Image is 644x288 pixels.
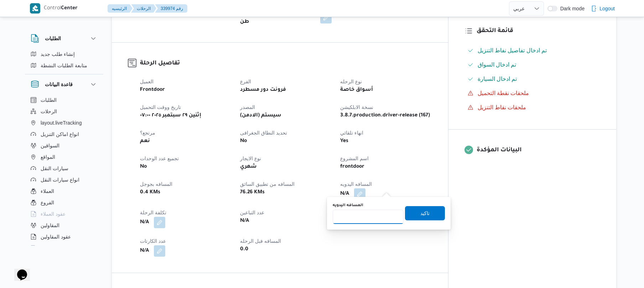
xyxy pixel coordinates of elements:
[557,6,585,11] span: Dark mode
[28,48,100,60] button: إنشاء طلب جديد
[240,79,251,84] span: الفرع
[340,111,430,120] b: 3.8.7.production.driver-release (167)
[340,79,362,84] span: نوع الرحله
[28,231,100,242] button: عقود المقاولين
[41,232,71,241] span: عقود المقاولين
[140,210,166,215] span: تكلفة الرحلة
[240,156,261,161] span: نوع الايجار
[478,61,516,69] span: تم ادخال السواق
[28,242,100,254] button: اجهزة التليفون
[41,50,75,58] span: إنشاء طلب جديد
[41,96,57,104] span: الطلبات
[25,48,103,74] div: الطلبات
[140,137,150,146] b: نعم
[478,62,516,68] span: تم ادخال السواق
[28,106,100,117] button: الرحلات
[28,140,100,151] button: السواقين
[140,238,166,244] span: عدد الكارتات
[478,76,517,82] span: تم ادخال السيارة
[28,163,100,174] button: سيارات النقل
[140,111,201,120] b: إثنين ٢٩ سبتمبر ٢٠٢٥ ٠٧:٠٠
[340,181,372,187] span: المسافه اليدويه
[140,79,154,84] span: العميل
[45,80,73,89] h3: قاعدة البيانات
[28,94,100,106] button: الطلبات
[478,47,547,53] span: تم ادخال تفاصيل نفاط التنزيل
[420,209,430,218] span: تاكيد
[28,220,100,231] button: المقاولين
[333,203,363,208] label: المسافه اليدويه
[140,181,172,187] span: المسافه بجوجل
[240,245,248,254] b: 0.0
[108,4,133,13] button: الرئيسيه
[340,190,349,198] b: N/A
[240,111,281,120] b: (سيستم (الادمن
[41,119,82,127] span: layout.liveTracking
[465,59,600,70] button: تم ادخال السواق
[25,94,103,248] div: قاعدة البيانات
[465,73,600,85] button: تم ادخال السيارة
[240,104,255,110] span: المصدر
[240,188,265,197] b: 76.26 KMs
[41,176,79,184] span: انواع سيارات النقل
[240,130,287,136] span: تحديد النطاق الجغرافى
[140,59,432,68] h3: تفاصيل الرحلة
[240,217,249,225] b: N/A
[140,188,160,197] b: 0.4 KMs
[45,34,61,43] h3: الطلبات
[28,129,100,140] button: انواع اماكن التنزيل
[340,137,348,146] b: Yes
[340,156,369,161] span: اسم المشروع
[31,80,98,89] button: قاعدة البيانات
[140,218,149,227] b: N/A
[41,244,70,252] span: اجهزة التليفون
[340,130,363,136] span: انهاء تلقائي
[478,103,526,112] span: ملحقات نقاط التنزيل
[478,104,526,110] span: ملحقات نقاط التنزيل
[28,197,100,208] button: الفروع
[140,156,179,161] span: تجميع عدد الوحدات
[41,221,59,230] span: المقاولين
[28,117,100,129] button: layout.liveTracking
[477,146,600,155] h3: البيانات المؤكدة
[340,163,364,171] b: frontdoor
[478,90,529,96] span: ملحقات نقطة التحميل
[7,260,30,281] iframe: chat widget
[140,104,181,110] span: تاريخ ووقت التحميل
[41,198,54,207] span: الفروع
[41,210,66,218] span: عقود العملاء
[131,4,156,13] button: الرحلات
[240,9,315,26] b: جامبو 7000 | مفتوح | جاف | 3.5 طن
[588,1,618,16] button: Logout
[31,34,98,43] button: الطلبات
[240,137,247,146] b: No
[140,163,147,171] b: No
[28,185,100,197] button: العملاء
[477,26,600,36] h3: قائمة التحقق
[61,6,78,11] b: Center
[28,208,100,220] button: عقود العملاء
[30,3,40,14] img: X8yXhbKr1z7QwAAAABJRU5ErkJggg==
[28,174,100,185] button: انواع سيارات النقل
[41,141,59,150] span: السواقين
[478,89,529,98] span: ملحقات نقطة التحميل
[240,210,264,215] span: عدد التباعين
[405,206,445,220] button: تاكيد
[28,151,100,163] button: المواقع
[41,107,57,116] span: الرحلات
[140,247,149,255] b: N/A
[478,46,547,55] span: تم ادخال تفاصيل نفاط التنزيل
[41,164,68,173] span: سيارات النقل
[28,60,100,71] button: متابعة الطلبات النشطة
[478,75,517,83] span: تم ادخال السيارة
[465,102,600,113] button: ملحقات نقاط التنزيل
[599,4,615,13] span: Logout
[340,104,373,110] span: نسخة الابلكيشن
[340,86,373,94] b: أسواق خاصة
[240,163,257,171] b: شهري
[41,61,87,70] span: متابعة الطلبات النشطة
[240,86,286,94] b: فرونت دور مسطرد
[140,86,165,94] b: Frontdoor
[41,130,79,138] span: انواع اماكن التنزيل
